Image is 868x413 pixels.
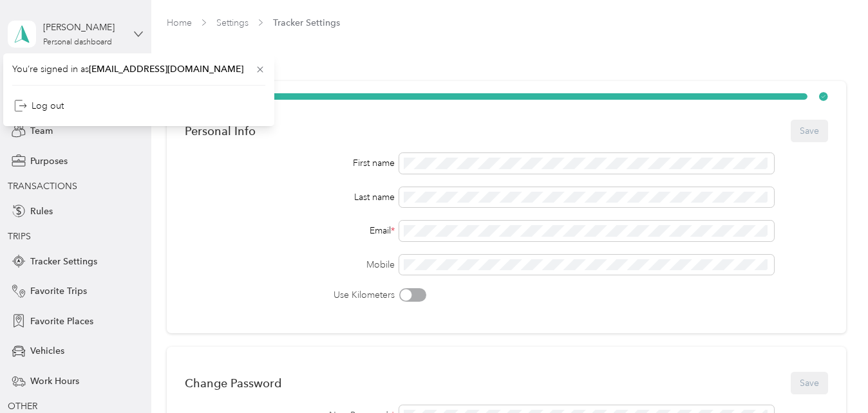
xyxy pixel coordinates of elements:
span: [EMAIL_ADDRESS][DOMAIN_NAME] [89,64,243,75]
a: Home [167,17,192,28]
div: Personal Info [185,124,256,138]
span: Favorite Places [30,315,93,328]
span: TRANSACTIONS [8,181,77,192]
div: First name [185,156,395,170]
span: Vehicles [30,344,64,358]
span: Favorite Trips [30,284,87,298]
span: Tracker Settings [273,16,340,30]
div: Personal dashboard [43,39,112,46]
span: Work Hours [30,374,79,388]
div: Log out [14,99,64,113]
div: Change Password [185,376,281,390]
span: Purposes [30,154,68,168]
iframe: Everlance-gr Chat Button Frame [796,341,868,413]
label: Use Kilometers [185,288,395,302]
span: Tracker Settings [30,255,97,268]
a: Settings [216,17,249,28]
span: You’re signed in as [12,62,265,76]
span: TRIPS [8,231,31,242]
div: [PERSON_NAME] [43,21,124,34]
span: OTHER [8,401,37,412]
label: Mobile [185,258,395,271]
span: Team [30,124,53,138]
div: Email [185,224,395,237]
span: Rules [30,205,53,218]
div: Last name [185,190,395,204]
